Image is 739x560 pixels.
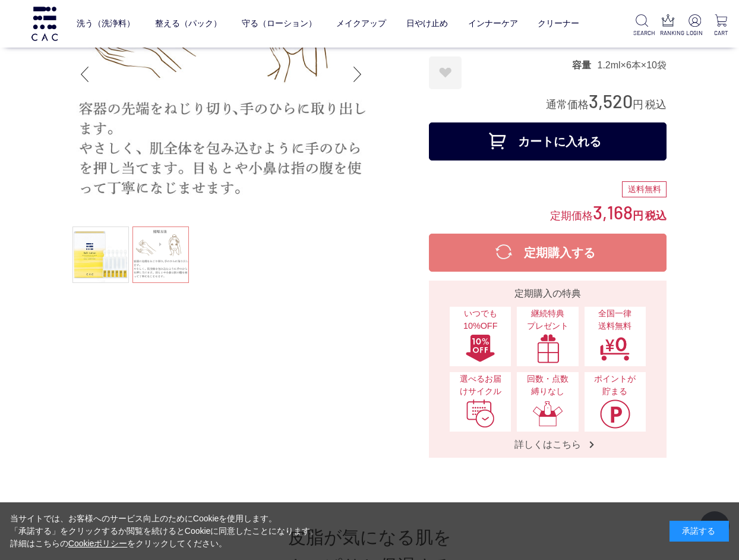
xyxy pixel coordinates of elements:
div: 当サイトでは、お客様へのサービス向上のためにCookieを使用します。 「承諾する」をクリックするか閲覧を続けるとCookieに同意したことになります。 詳細はこちらの をクリックしてください。 [10,512,319,550]
img: 継続特典プレゼント [532,334,563,363]
span: 定期価格 [550,209,593,222]
span: 税込 [645,210,667,222]
img: ポイントが貯まる [599,399,630,429]
a: クリーナー [538,9,579,38]
span: 税込 [645,99,667,111]
span: 通常価格 [546,99,589,111]
span: 全国一律 送料無料 [590,307,640,333]
span: 3,520 [589,90,633,112]
div: 承諾する [669,521,729,542]
a: Cookieポリシー [68,539,128,548]
p: LOGIN [686,29,703,37]
a: 守る（ローション） [242,9,317,38]
span: 3,168 [593,201,633,223]
a: インナーケア [468,9,518,38]
a: SEARCH [633,14,650,37]
p: RANKING [660,29,677,37]
a: CART [713,14,729,37]
span: 回数・点数縛りなし [523,373,572,398]
a: お気に入りに登録する [429,56,462,89]
img: いつでも10%OFF [465,334,496,363]
a: メイクアップ [336,9,386,38]
dd: 1.2ml×6本×10袋 [597,59,667,71]
span: ポイントが貯まる [590,373,640,398]
p: SEARCH [633,29,650,37]
a: 洗う（洗浄料） [77,9,135,38]
a: 日やけ止め [406,9,448,38]
a: 定期購入の特典 いつでも10%OFFいつでも10%OFF 継続特典プレゼント継続特典プレゼント 全国一律送料無料全国一律送料無料 選べるお届けサイクル選べるお届けサイクル 回数・点数縛りなし回数... [429,281,667,458]
div: Next slide [346,51,369,98]
div: Previous slide [72,51,96,98]
button: 定期購入する [429,234,667,272]
img: 回数・点数縛りなし [532,399,563,429]
div: 定期購入の特典 [434,287,662,301]
div: 送料無料 [622,181,667,198]
a: LOGIN [686,14,703,37]
span: 円 [633,99,643,111]
a: 整える（パック） [155,9,222,38]
a: RANKING [660,14,677,37]
span: 詳しくはこちら [503,438,593,451]
button: カートに入れる [429,122,667,161]
span: 選べるお届けサイクル [456,373,505,398]
span: いつでも10%OFF [456,307,505,333]
img: 全国一律送料無料 [599,334,630,363]
span: 継続特典 プレゼント [523,307,572,333]
dt: 容量 [572,59,597,71]
img: 選べるお届けサイクル [465,399,496,429]
p: CART [713,29,729,37]
span: 円 [633,210,643,222]
img: logo [30,7,59,40]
